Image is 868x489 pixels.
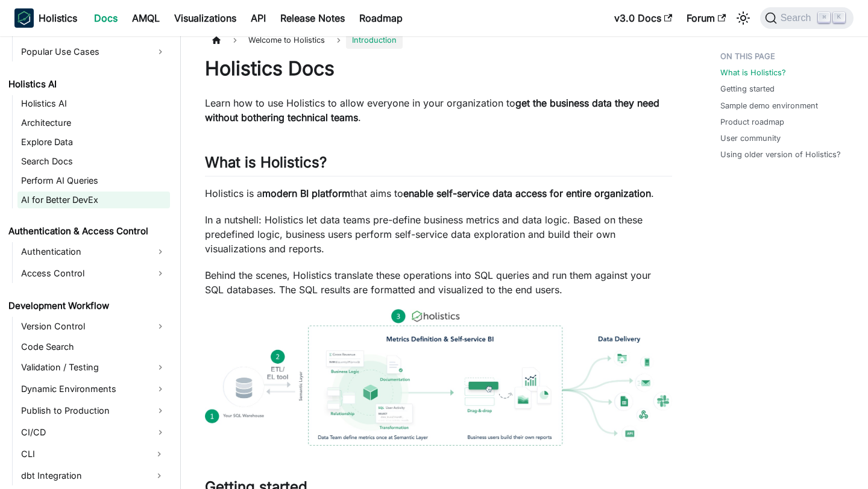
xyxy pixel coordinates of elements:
a: Authentication & Access Control [5,223,170,240]
a: Using older version of Holistics? [720,149,841,160]
a: Home page [205,31,228,49]
a: Search Docs [17,153,170,170]
nav: Breadcrumbs [205,31,672,49]
p: Learn how to use Holistics to allow everyone in your organization to . [205,96,672,125]
h2: What is Holistics? [205,154,672,176]
a: Architecture [17,114,170,131]
a: User community [720,132,781,144]
a: Code Search [17,338,170,355]
a: Authentication [17,242,170,261]
a: AI for Better DevEx [17,192,170,208]
h1: Holistics Docs [205,57,672,81]
a: v3.0 Docs [607,8,679,28]
a: API [244,8,273,28]
button: Expand sidebar category 'dbt Integration' [148,466,170,485]
strong: enable self-service data access for entire organization [403,187,651,199]
a: What is Holistics? [720,67,786,78]
a: dbt Integration [17,466,148,485]
a: CLI [17,444,148,464]
button: Search (Command+K) [760,7,854,29]
a: CI/CD [17,423,170,442]
p: In a nutshell: Holistics let data teams pre-define business metrics and data logic. Based on thes... [205,213,672,256]
a: Sample demo environment [720,100,818,111]
a: Holistics AI [5,76,170,93]
a: Perform AI Queries [17,172,170,189]
a: Release Notes [273,8,352,28]
kbd: ⌘ [818,12,830,23]
a: Holistics AI [17,95,170,112]
strong: modern BI platform [262,187,350,199]
a: Forum [679,8,733,28]
span: Search [777,13,819,23]
a: Product roadmap [720,116,784,128]
p: Holistics is a that aims to . [205,186,672,201]
span: Welcome to Holistics [242,31,331,49]
button: Expand sidebar category 'CLI' [148,444,170,464]
button: Switch between dark and light mode (currently light mode) [734,8,753,28]
a: AMQL [125,8,167,28]
p: Behind the scenes, Holistics translate these operations into SQL queries and run them against you... [205,268,672,297]
a: Explore Data [17,134,170,151]
img: Holistics [14,8,34,28]
a: Version Control [17,317,170,336]
a: Getting started [720,83,775,95]
a: Visualizations [167,8,244,28]
a: Validation / Testing [17,358,170,377]
a: Docs [87,8,125,28]
a: Roadmap [352,8,410,28]
a: HolisticsHolistics [14,8,77,28]
kbd: K [833,12,845,23]
a: Publish to Production [17,401,170,420]
a: Dynamic Environments [17,379,170,399]
span: Introduction [346,31,403,49]
a: Development Workflow [5,297,170,314]
a: Popular Use Cases [17,42,170,61]
b: Holistics [39,11,77,25]
a: Access Control [17,264,170,283]
img: How Holistics fits in your Data Stack [205,309,672,446]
